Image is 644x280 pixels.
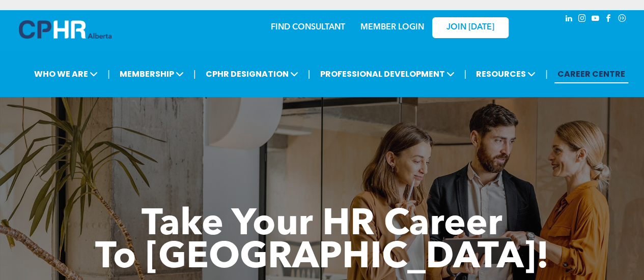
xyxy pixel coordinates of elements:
span: To [GEOGRAPHIC_DATA]! [95,240,549,276]
span: RESOURCES [473,65,539,83]
a: facebook [603,13,614,26]
span: PROFESSIONAL DEVELOPMENT [317,65,457,83]
li: | [464,64,466,84]
img: A blue and white logo for cp alberta [19,20,111,39]
li: | [107,64,110,84]
span: MEMBERSHIP [117,65,187,83]
a: MEMBER LOGIN [360,23,424,32]
span: Take Your HR Career [142,207,502,243]
li: | [545,64,548,84]
a: instagram [577,13,588,26]
li: | [308,64,311,84]
a: JOIN [DATE] [432,17,509,38]
a: CAREER CENTRE [554,65,628,83]
span: JOIN [DATE] [446,23,494,33]
span: WHO WE ARE [31,65,101,83]
a: linkedin [564,13,575,26]
li: | [193,64,196,84]
a: FIND CONSULTANT [271,23,345,32]
a: Social network [617,13,628,26]
a: youtube [590,13,601,26]
span: CPHR DESIGNATION [203,65,301,83]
